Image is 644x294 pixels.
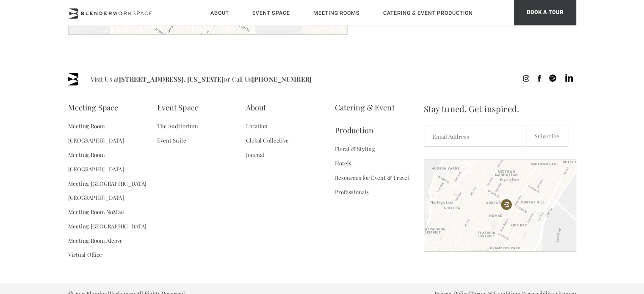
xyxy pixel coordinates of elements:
[91,73,312,85] span: Visit Us at or Call Us
[68,119,157,148] a: Meeting Room [GEOGRAPHIC_DATA]
[157,119,199,133] a: The Auditorium
[424,126,526,147] input: Email Address
[157,133,186,148] a: Event Suite
[68,234,123,248] a: Meeting Room Alcove
[68,96,119,119] a: Meeting Space
[68,219,146,234] a: Meeting [GEOGRAPHIC_DATA]
[246,119,268,133] a: Location
[246,148,265,162] a: Journal
[157,96,199,119] a: Event Space
[335,96,424,142] a: Catering & Event Production
[335,156,352,170] a: Hotels
[252,75,312,83] a: [PHONE_NUMBER]
[335,170,424,199] a: Resources for Event & Travel Professionals
[68,148,157,176] a: Meeting Room [GEOGRAPHIC_DATA]
[68,176,146,191] a: Meeting [GEOGRAPHIC_DATA]
[68,247,102,262] a: Virtual Office
[68,190,124,205] a: [GEOGRAPHIC_DATA]
[119,75,224,83] a: [STREET_ADDRESS]. [US_STATE]
[246,96,266,119] a: About
[246,133,289,148] a: Global Collective
[68,205,124,219] a: Meeting Room NoMad
[492,186,644,294] iframe: Chat Widget
[335,142,375,156] a: Floral & Styling
[424,96,576,121] span: Stay tuned. Get inspired.
[526,126,568,147] input: Subscribe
